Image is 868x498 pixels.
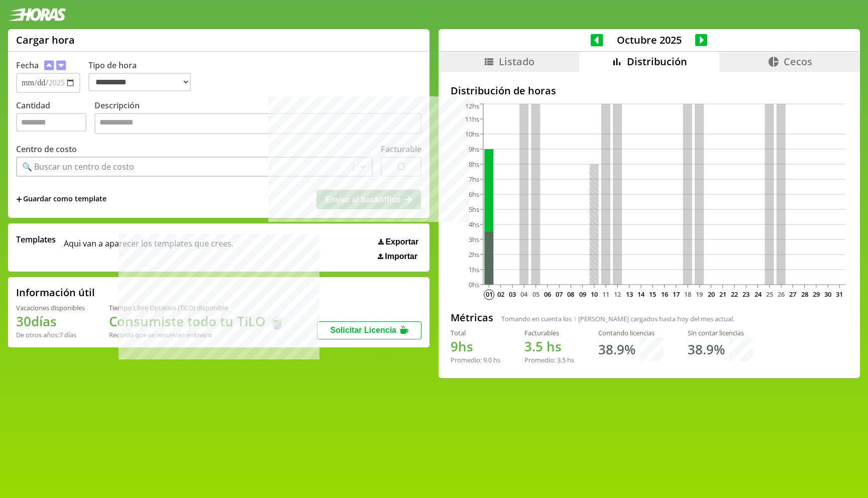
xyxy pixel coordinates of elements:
span: Listado [499,55,534,68]
span: 3.5 [524,337,543,355]
span: Exportar [385,237,418,246]
span: Aqui van a aparecer los templates que crees. [64,234,234,261]
span: 3.5 [557,355,566,364]
text: 01 [485,290,492,299]
text: 24 [754,290,762,299]
div: De otros años: 7 días [16,330,85,339]
h1: 38.9 % [688,340,725,358]
label: Tipo de hora [88,60,199,93]
span: Distribución [627,55,687,68]
label: Facturable [381,144,421,155]
span: Octubre 2025 [603,33,695,47]
tspan: 12hs [465,101,479,110]
text: 15 [649,290,656,299]
div: Tiempo Libre Optativo (TiLO) disponible [109,303,285,312]
text: 28 [801,290,808,299]
tspan: 3hs [469,235,479,244]
input: Cantidad [16,113,86,132]
textarea: Descripción [94,113,421,134]
div: Promedio: hs [451,355,500,364]
text: 30 [824,290,831,299]
span: Templates [16,234,56,245]
tspan: 6hs [469,190,479,199]
text: 21 [719,290,726,299]
label: Descripción [94,100,421,137]
tspan: 5hs [469,205,479,214]
tspan: 1hs [469,265,479,274]
tspan: 8hs [469,160,479,169]
span: +Guardar como template [16,194,106,205]
text: 05 [532,290,539,299]
div: Sin contar licencias [688,328,753,337]
button: Solicitar Licencia [317,321,421,339]
text: 25 [766,290,773,299]
text: 19 [696,290,703,299]
text: 10 [591,290,598,299]
text: 22 [731,290,738,299]
h1: 30 días [16,312,85,330]
text: 11 [602,290,609,299]
span: 9 [451,337,458,355]
text: 26 [778,290,785,299]
span: Importar [385,252,417,261]
h2: Información útil [16,286,95,299]
tspan: 0hs [469,280,479,289]
text: 04 [520,290,528,299]
b: Enero [194,330,212,339]
text: 23 [742,290,749,299]
h1: Consumiste todo tu TiLO 🍵 [109,312,285,330]
text: 06 [544,290,551,299]
text: 12 [614,290,621,299]
text: 20 [707,290,714,299]
text: 13 [626,290,633,299]
div: Promedio: hs [524,355,574,364]
span: 9.0 [483,355,492,364]
label: Fecha [16,60,39,71]
div: Facturables [524,328,574,337]
tspan: 7hs [469,175,479,184]
text: 17 [673,290,680,299]
text: 31 [836,290,843,299]
text: 08 [567,290,574,299]
tspan: 2hs [469,250,479,259]
h1: hs [451,337,500,355]
label: Centro de costo [16,144,77,155]
text: 14 [637,290,645,299]
tspan: 4hs [469,220,479,229]
h2: Métricas [451,311,493,324]
text: 27 [789,290,796,299]
h1: 38.9 % [598,340,635,358]
h2: Distribución de horas [451,84,848,97]
span: 1 [573,314,577,323]
div: Total [451,328,500,337]
span: Tomando en cuenta los [PERSON_NAME] cargados hasta hoy del mes actual. [501,314,734,323]
h1: Cargar hora [16,33,75,47]
label: Cantidad [16,100,94,137]
text: 07 [556,290,563,299]
div: Recordá que se renuevan en [109,330,285,339]
button: Exportar [375,237,421,247]
text: 16 [661,290,668,299]
span: + [16,194,22,205]
text: 29 [813,290,820,299]
div: Vacaciones disponibles [16,303,85,312]
text: 09 [579,290,586,299]
div: Contando licencias [598,328,664,337]
text: 03 [509,290,516,299]
select: Tipo de hora [88,73,191,91]
text: 02 [497,290,504,299]
tspan: 11hs [465,114,479,123]
span: Cecos [784,55,812,68]
h1: hs [524,337,574,355]
tspan: 10hs [465,130,479,139]
span: Solicitar Licencia [330,326,396,334]
text: 18 [684,290,691,299]
img: logotipo [8,8,66,21]
tspan: 9hs [469,145,479,154]
div: 🔍 Buscar un centro de costo [22,161,134,172]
